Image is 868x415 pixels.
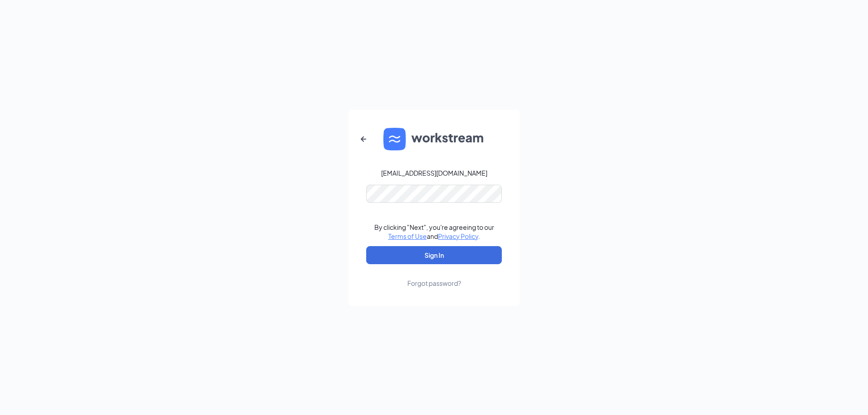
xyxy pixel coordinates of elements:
[388,232,427,240] a: Terms of Use
[353,128,374,150] button: ArrowLeftNew
[381,168,487,177] div: [EMAIL_ADDRESS][DOMAIN_NAME]
[407,264,461,288] a: Forgot password?
[438,232,478,240] a: Privacy Policy
[358,134,369,145] svg: ArrowLeftNew
[383,128,485,150] img: WS logo and Workstream text
[374,223,494,241] div: By clicking "Next", you're agreeing to our and .
[366,246,502,264] button: Sign In
[407,279,461,288] div: Forgot password?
